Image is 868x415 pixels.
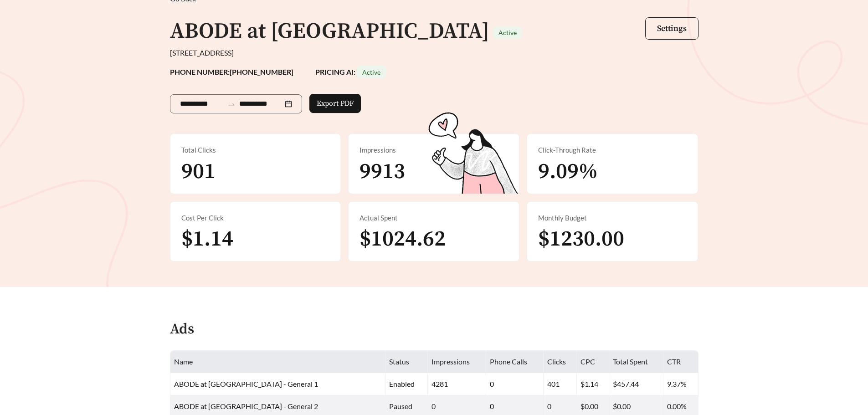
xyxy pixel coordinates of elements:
td: $457.44 [609,373,663,395]
div: Cost Per Click [181,213,330,223]
td: $1.14 [577,373,609,395]
th: Impressions [428,351,486,373]
button: Settings [645,17,699,40]
span: swap-right [227,100,236,108]
span: 9.09% [538,158,598,185]
span: $1024.62 [360,225,446,253]
span: Active [362,68,380,76]
td: 401 [544,373,577,395]
span: 9913 [360,158,405,185]
th: Total Spent [609,351,663,373]
div: Click-Through Rate [538,145,687,155]
h4: Ads [170,322,194,338]
span: Export PDF [317,98,354,109]
div: Actual Spent [360,213,508,223]
th: Clicks [544,351,577,373]
span: CPC [580,357,595,366]
button: Export PDF [309,94,361,113]
td: 9.37% [663,373,698,395]
div: [STREET_ADDRESS] [170,47,699,58]
span: ABODE at [GEOGRAPHIC_DATA] - General 2 [174,402,318,410]
span: paused [389,402,412,410]
td: 4281 [428,373,486,395]
strong: PHONE NUMBER: [PHONE_NUMBER] [170,67,293,76]
span: Active [498,29,517,36]
span: enabled [389,379,415,388]
div: Impressions [360,145,508,155]
span: ABODE at [GEOGRAPHIC_DATA] - General 1 [174,379,318,388]
span: CTR [667,357,681,366]
strong: PRICING AI: [315,67,386,76]
div: Monthly Budget [538,213,687,223]
div: Total Clicks [181,145,330,155]
span: $1230.00 [538,225,624,253]
span: Settings [657,23,687,34]
span: $1.14 [181,225,233,253]
th: Phone Calls [486,351,544,373]
th: Status [385,351,428,373]
td: 0 [486,373,544,395]
h1: ABODE at [GEOGRAPHIC_DATA] [170,18,489,45]
span: 901 [181,158,216,185]
th: Name [170,351,386,373]
span: to [227,100,236,108]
